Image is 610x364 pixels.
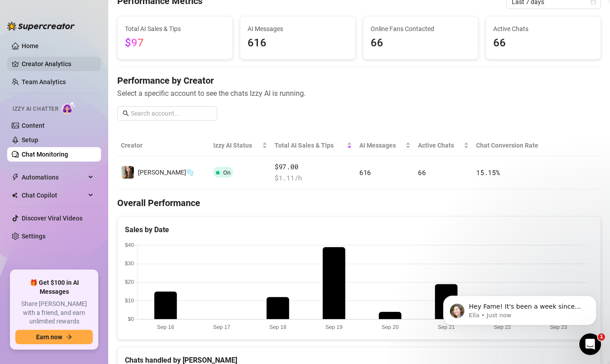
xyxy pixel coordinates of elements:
h4: Performance by Creator [117,74,601,87]
a: Setup [22,136,38,144]
button: Earn nowarrow-right [15,330,93,344]
span: [PERSON_NAME]🫧 [138,169,194,176]
span: AI Messages [359,140,404,150]
span: arrow-right [66,334,72,340]
span: Select a specific account to see the chats Izzy AI is running. [117,88,601,99]
a: Creator Analytics [22,57,94,71]
img: Bella🫧 [121,166,134,179]
span: 1 [598,333,605,341]
th: Chat Conversion Rate [472,135,553,156]
img: Chat Copilot [12,192,18,198]
span: Share [PERSON_NAME] with a friend, and earn unlimited rewards [15,300,93,326]
a: Content [22,122,45,129]
span: Online Fans Contacted [371,24,471,34]
a: Discover Viral Videos [22,215,83,222]
span: $97.00 [275,162,352,172]
iframe: Intercom notifications message [430,277,610,340]
h4: Overall Performance [117,197,601,209]
span: Total AI Sales & Tips [275,140,345,150]
a: Settings [22,233,46,240]
span: $ 1.11 /h [275,173,352,184]
a: Home [22,42,39,49]
span: Active Chats [493,24,593,34]
span: 66 [493,35,593,52]
iframe: Intercom live chat [579,333,601,355]
span: Earn now [36,333,62,341]
a: Team Analytics [22,78,66,85]
a: Chat Monitoring [22,151,68,158]
span: 66 [418,168,426,177]
span: 🎁 Get $100 in AI Messages [15,279,93,296]
span: Chat Copilot [22,188,86,202]
img: logo-BBDzfeDw.svg [7,22,75,31]
span: 15.15 % [476,168,500,177]
th: Izzy AI Status [210,135,271,156]
img: AI Chatter [62,101,76,114]
span: 66 [371,35,471,52]
span: 616 [248,35,348,52]
th: Active Chats [414,135,472,156]
span: AI Messages [248,24,348,34]
div: Sales by Date [125,224,593,235]
input: Search account... [131,108,212,118]
span: Total AI Sales & Tips [125,24,225,34]
span: search [123,110,129,117]
span: Izzy AI Status [213,140,260,150]
span: $97 [125,36,144,49]
th: AI Messages [356,135,414,156]
th: Total AI Sales & Tips [271,135,356,156]
span: 616 [359,168,371,177]
span: On [223,169,230,176]
span: Automations [22,170,86,184]
th: Creator [117,135,210,156]
span: Active Chats [418,140,462,150]
span: thunderbolt [12,174,19,181]
span: Izzy AI Chatter [13,105,58,113]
